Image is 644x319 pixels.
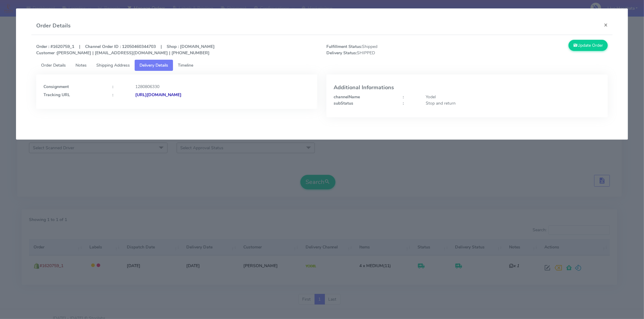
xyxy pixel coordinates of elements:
[403,100,404,106] strong: :
[36,60,608,71] ul: Tabs
[96,62,130,68] span: Shipping Address
[131,84,315,90] div: 1280806330
[569,40,608,51] button: Update Order
[334,94,360,100] strong: channelName
[334,100,353,106] strong: subStatus
[322,43,467,56] span: Shipped SHIPPED
[43,92,70,98] strong: Tracking URL
[334,85,601,91] h4: Additional Informations
[421,100,605,106] div: Stop and return
[41,62,66,68] span: Order Details
[112,84,113,90] strong: :
[135,92,181,98] strong: [URL][DOMAIN_NAME]
[326,50,357,56] strong: Delivery Status:
[36,44,215,56] strong: Order : #1620759_1 | Channel Order ID : 12050460344703 | Shop : [DOMAIN_NAME] [PERSON_NAME] | [EM...
[36,50,57,56] strong: Customer :
[75,62,87,68] span: Notes
[112,92,113,98] strong: :
[599,17,613,33] button: Close
[403,94,404,100] strong: :
[139,62,168,68] span: Delivery Details
[326,44,362,49] strong: Fulfillment Status:
[178,62,193,68] span: Timeline
[43,84,69,90] strong: Consignment
[36,22,71,30] h4: Order Details
[421,94,605,100] div: Yodel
